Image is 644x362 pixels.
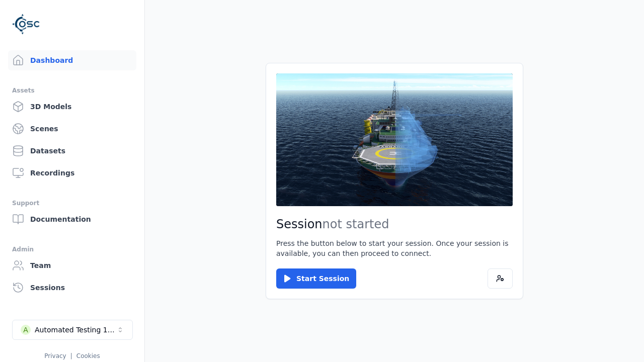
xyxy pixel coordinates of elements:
p: Press the button below to start your session. Once your session is available, you can then procee... [276,238,513,258]
button: Select a workspace [12,320,133,340]
div: Support [12,197,132,209]
div: Assets [12,84,132,97]
button: Start Session [276,268,356,289]
a: Cookies [76,352,100,359]
a: Privacy [44,352,66,359]
div: A [21,325,31,335]
span: | [70,352,72,359]
a: Recordings [8,163,136,183]
span: not started [323,217,389,231]
a: Datasets [8,141,136,161]
a: Dashboard [8,50,136,70]
h2: Session [276,216,513,232]
a: Scenes [8,119,136,139]
div: Automated Testing 1 - Playwright [35,325,116,335]
img: Logo [12,10,40,38]
a: Team [8,255,136,276]
a: 3D Models [8,97,136,117]
a: Documentation [8,209,136,229]
div: Admin [12,243,132,255]
a: Sessions [8,278,136,298]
